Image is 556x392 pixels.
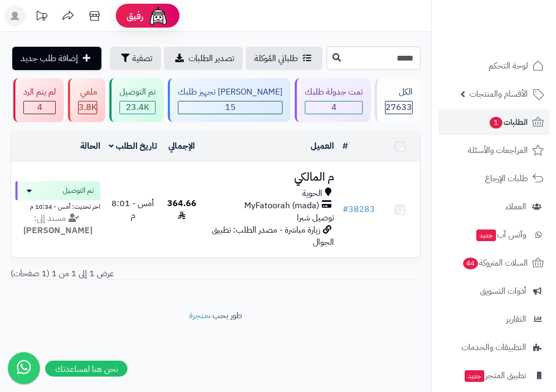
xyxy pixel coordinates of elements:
span: زيارة مباشرة - مصدر الطلب: تطبيق الجوال [212,224,334,249]
a: الكل27633 [373,78,423,122]
div: 3833 [79,101,97,114]
a: الطلبات1 [438,109,550,135]
h3: م المالكي [207,171,334,183]
span: أمس - 8:01 م [112,197,154,222]
span: إضافة طلب جديد [21,52,78,65]
a: تم التوصيل 23.4K [107,78,166,122]
a: #38283 [343,203,375,216]
span: MyFatoorah (mada) [244,200,319,212]
a: ملغي 3.8K [66,78,107,122]
a: طلبات الإرجاع [438,166,550,191]
span: طلبات الإرجاع [485,171,528,186]
a: الحالة [80,140,100,152]
span: السلات المتروكة [462,255,528,270]
span: طلباتي المُوكلة [254,52,298,65]
span: الحوية [302,188,322,200]
span: تصفية [132,52,152,65]
a: لوحة التحكم [438,53,550,79]
span: الطلبات [489,115,528,130]
div: تم التوصيل [119,86,156,98]
span: # [343,203,348,216]
div: الكل [385,86,413,98]
a: الإجمالي [168,140,195,152]
span: جديد [465,370,484,382]
a: إضافة طلب جديد [12,47,101,70]
span: 4 [24,101,55,114]
a: السلات المتروكة44 [438,250,550,276]
div: ملغي [78,86,97,98]
span: رفيق [126,10,143,22]
a: تحديثات المنصة [28,5,55,29]
span: 364.66 [167,197,196,222]
a: تاريخ الطلب [109,140,157,152]
a: # [343,140,348,152]
span: 23.4K [120,101,155,114]
div: اخر تحديث: أمس - 10:34 م [15,200,100,211]
div: [PERSON_NAME] تجهيز طلبك [178,86,283,98]
span: المراجعات والأسئلة [468,143,528,158]
span: 4 [305,101,362,114]
strong: [PERSON_NAME] [23,224,92,237]
div: مسند إلى: [7,212,108,237]
img: ai-face.png [148,5,169,27]
a: العملاء [438,194,550,219]
span: 27633 [386,101,412,114]
a: لم يتم الرد 4 [11,78,66,122]
span: توصيل شبرا [297,211,334,224]
a: [PERSON_NAME] تجهيز طلبك 15 [166,78,293,122]
span: التقارير [506,312,526,327]
span: وآتس آب [475,227,526,242]
a: تطبيق المتجرجديد [438,363,550,388]
a: أدوات التسويق [438,278,550,304]
span: تم التوصيل [63,185,94,196]
a: طلباتي المُوكلة [246,47,322,70]
a: المراجعات والأسئلة [438,138,550,163]
span: 1 [490,117,502,129]
a: العميل [311,140,334,152]
button: تصفية [110,47,161,70]
span: الأقسام والمنتجات [469,87,528,101]
span: 15 [178,101,282,114]
span: تصدير الطلبات [189,52,234,65]
a: وآتس آبجديد [438,222,550,248]
span: التطبيقات والخدمات [461,340,526,355]
a: تمت جدولة طلبك 4 [293,78,373,122]
a: التقارير [438,306,550,332]
span: جديد [476,229,496,241]
div: تمت جدولة طلبك [305,86,363,98]
span: 44 [463,258,478,269]
span: تطبيق المتجر [464,368,526,383]
a: متجرة [189,309,208,322]
span: العملاء [506,199,526,214]
div: لم يتم الرد [23,86,56,98]
span: أدوات التسويق [480,284,526,299]
span: لوحة التحكم [489,58,528,73]
div: 23397 [120,101,155,114]
div: عرض 1 إلى 1 من 1 (1 صفحات) [3,268,429,280]
span: 3.8K [79,101,97,114]
a: تصدير الطلبات [164,47,243,70]
a: التطبيقات والخدمات [438,335,550,360]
